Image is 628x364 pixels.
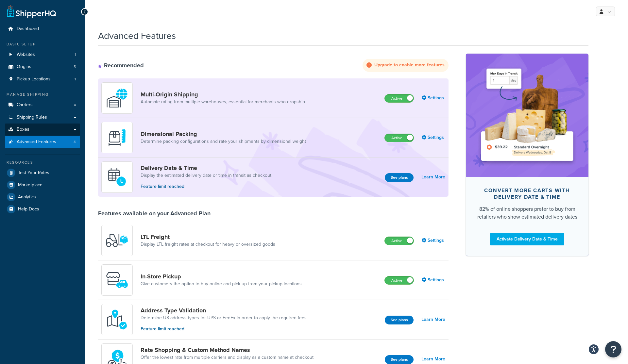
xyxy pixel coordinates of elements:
[98,29,176,42] h1: Advanced Features
[5,179,80,191] a: Marketplace
[421,355,445,364] a: Learn More
[141,354,314,361] a: Offer the lowest rate from multiple carriers and display as a custom name at checkout
[141,183,272,190] p: Feature limit reached
[141,91,305,98] a: Multi-Origin Shipping
[141,325,307,333] p: Feature limit reached
[422,133,445,142] a: Settings
[17,26,39,32] span: Dashboard
[106,308,128,331] img: kIG8fy0lQAAAABJRU5ErkJggg==
[106,229,128,252] img: y79ZsPf0fXUFUhFXDzUgf+ktZg5F2+ohG75+v3d2s1D9TjoU8PiyCIluIjV41seZevKCRuEjTPPOKHJsQcmKCXGdfprl3L4q7...
[5,136,80,148] a: Advanced Features4
[385,316,414,324] button: See plans
[5,167,80,179] a: Test Your Rates
[385,355,414,364] button: See plans
[385,94,414,102] label: Active
[605,341,621,357] button: Open Resource Center
[75,52,76,58] span: 1
[74,139,76,145] span: 4
[98,210,211,217] div: Features available on your Advanced Plan
[141,164,272,172] a: Delivery Date & Time
[5,49,80,61] li: Websites
[106,269,128,291] img: wfgcfpwTIucLEAAAAASUVORK5CYII=
[421,315,445,324] a: Learn More
[141,273,302,280] a: In-Store Pickup
[5,92,80,97] div: Manage Shipping
[5,73,80,85] li: Pickup Locations
[17,102,33,108] span: Carriers
[75,76,76,82] span: 1
[476,187,578,200] div: Convert more carts with delivery date & time
[385,237,414,245] label: Active
[5,203,80,215] a: Help Docs
[141,315,307,321] a: Determine US address types for UPS or FedEx in order to apply the required fees
[74,64,76,70] span: 5
[385,134,414,142] label: Active
[476,205,578,221] div: 82% of online shoppers prefer to buy from retailers who show estimated delivery dates
[17,115,47,120] span: Shipping Rules
[18,182,42,188] span: Marketplace
[98,62,144,69] div: Recommended
[17,139,56,145] span: Advanced Features
[17,76,51,82] span: Pickup Locations
[18,170,49,176] span: Test Your Rates
[141,307,307,314] a: Address Type Validation
[5,23,80,35] a: Dashboard
[141,241,275,248] a: Display LTL freight rates at checkout for heavy or oversized goods
[422,275,445,285] a: Settings
[476,63,579,167] img: feature-image-ddt-36eae7f7280da8017bfb280eaccd9c446f90b1fe08728e4019434db127062ab4.png
[141,99,305,105] a: Automate rating from multiple warehouses, essential for merchants who dropship
[374,61,445,68] strong: Upgrade to enable more features
[106,166,128,189] img: gfkeb5ejjkALwAAAABJRU5ErkJggg==
[17,127,29,132] span: Boxes
[5,73,80,85] a: Pickup Locations1
[106,87,128,109] img: WatD5o0RtDAAAAAElFTkSuQmCC
[5,111,80,124] a: Shipping Rules
[141,130,306,138] a: Dimensional Packing
[17,52,35,58] span: Websites
[5,99,80,111] a: Carriers
[18,207,39,212] span: Help Docs
[141,172,272,179] a: Display the estimated delivery date or time in transit as checkout.
[17,64,31,70] span: Origins
[5,49,80,61] a: Websites1
[5,124,80,136] a: Boxes
[18,194,36,200] span: Analytics
[5,61,80,73] li: Origins
[422,236,445,245] a: Settings
[490,233,564,245] a: Activate Delivery Date & Time
[5,61,80,73] a: Origins5
[422,93,445,103] a: Settings
[385,276,414,284] label: Active
[385,173,414,182] button: See plans
[141,346,314,354] a: Rate Shopping & Custom Method Names
[5,41,80,47] div: Basic Setup
[5,136,80,148] li: Advanced Features
[5,191,80,203] a: Analytics
[141,281,302,287] a: Give customers the option to buy online and pick up from your pickup locations
[5,160,80,165] div: Resources
[106,126,128,149] img: DTVBYsAAAAAASUVORK5CYII=
[421,173,445,182] a: Learn More
[141,233,275,240] a: LTL Freight
[141,138,306,145] a: Determine packing configurations and rate your shipments by dimensional weight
